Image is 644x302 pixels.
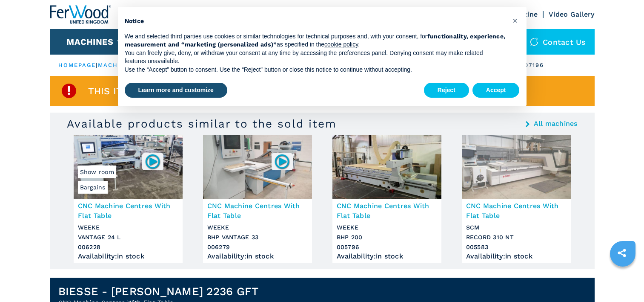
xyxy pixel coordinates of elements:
h3: CNC Machine Centres With Flat Table [78,201,178,221]
img: CNC Machine Centres With Flat Table WEEKE BHP 200 [332,135,441,199]
img: 006228 [144,153,161,170]
p: We and selected third parties use cookies or similar technologies for technical purposes and, wit... [125,32,506,49]
a: All machines [534,120,578,127]
p: You can freely give, deny, or withdraw your consent at any time by accessing the preferences pane... [125,49,506,66]
strong: functionality, experience, measurement and “marketing (personalized ads)” [125,33,506,48]
span: Bargains [78,181,108,194]
a: Video Gallery [549,10,594,18]
div: Availability : in stock [337,254,437,258]
a: HOMEPAGE [58,62,96,68]
img: Ferwood [50,5,111,24]
a: CNC Machine Centres With Flat Table WEEKE BHP VANTAGE 33006279CNC Machine Centres With Flat Table... [203,135,312,263]
h3: WEEKE BHP VANTAGE 33 006279 [207,223,308,252]
h3: WEEKE VANTAGE 24 L 006228 [78,223,178,252]
img: Contact us [530,38,538,46]
h3: SCM RECORD 310 NT 005583 [466,223,567,252]
button: Close this notice [509,14,522,27]
p: Use the “Accept” button to consent. Use the “Reject” button or close this notice to continue with... [125,66,506,74]
span: | [96,62,97,68]
a: CNC Machine Centres With Flat Table WEEKE BHP 200CNC Machine Centres With Flat TableWEEKEBHP 2000... [332,135,441,263]
a: CNC Machine Centres With Flat Table WEEKE VANTAGE 24 LBargainsShow room006228CNC Machine Centres ... [74,135,183,263]
h3: CNC Machine Centres With Flat Table [207,201,308,221]
div: Contact us [521,29,595,55]
a: sharethis [611,242,633,264]
h2: Notice [125,17,506,26]
button: Accept [472,83,520,98]
button: Learn more and customize [125,83,227,98]
img: 006279 [274,153,290,170]
div: Availability : in stock [466,254,567,258]
h3: Available products similar to the sold item [67,117,337,131]
div: Availability : in stock [78,254,178,258]
span: Show room [78,166,116,178]
img: CNC Machine Centres With Flat Table WEEKE BHP VANTAGE 33 [203,135,312,199]
span: This item is already sold [88,86,223,96]
img: CNC Machine Centres With Flat Table SCM RECORD 310 NT [462,135,571,199]
img: CNC Machine Centres With Flat Table WEEKE VANTAGE 24 L [74,135,183,199]
div: Availability : in stock [207,254,308,258]
h3: WEEKE BHP 200 005796 [337,223,437,252]
h3: CNC Machine Centres With Flat Table [337,201,437,221]
a: machines [98,62,135,68]
a: cookie policy [324,41,358,48]
img: SoldProduct [60,82,77,99]
h3: CNC Machine Centres With Flat Table [466,201,567,221]
iframe: Chat [608,264,638,296]
span: × [512,15,518,26]
h1: BIESSE - [PERSON_NAME] 2236 GFT [58,285,259,298]
a: CNC Machine Centres With Flat Table SCM RECORD 310 NTCNC Machine Centres With Flat TableSCMRECORD... [462,135,571,263]
button: Machines [66,37,113,47]
button: Reject [424,83,469,98]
